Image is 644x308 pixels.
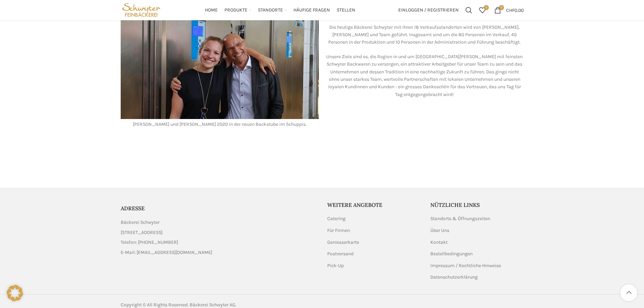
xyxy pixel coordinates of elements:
a: 0 [476,3,489,17]
p: Die heutige Bäckerei Schwyter mit ihren 18 Verkaufsstandorten wird von [PERSON_NAME], [PERSON_NAM... [326,24,524,46]
p: [PERSON_NAME] und [PERSON_NAME] 2020 in der neuen Backstube im Schuppis. [121,121,319,128]
p: Unsere Ziele sind es, die Region in und um [GEOGRAPHIC_DATA][PERSON_NAME] mit feinsten Schwyter B... [326,53,524,98]
a: Standorte & Öffnungszeiten [430,215,491,222]
a: Für Firmen [327,227,351,234]
a: Postversand [327,251,354,257]
a: Produkte [224,3,251,17]
span: Stellen [337,7,355,14]
span: 0 [484,5,489,10]
span: Produkte [224,7,247,14]
a: Kontakt [430,239,448,246]
span: Bäckerei Schwyter [121,219,160,226]
a: List item link [121,249,317,256]
span: Häufige Fragen [293,7,330,14]
h5: Nützliche Links [430,201,524,209]
a: Pick-Up [327,262,344,269]
a: Datenschutzerklärung [430,274,478,281]
span: Einloggen / Registrieren [398,8,459,13]
span: Standorte [258,7,283,14]
div: Main navigation [165,3,395,17]
span: ADRESSE [121,205,145,212]
a: Site logo [121,7,162,13]
a: Geniesserkarte [327,239,360,246]
span: CHF [506,7,515,13]
a: Home [205,3,218,17]
a: Suchen [462,3,476,17]
a: Scroll to top button [620,284,637,301]
div: Meine Wunschliste [476,3,489,17]
span: Home [205,7,218,14]
a: Häufige Fragen [293,3,330,17]
a: Standorte [258,3,287,17]
a: Stellen [337,3,355,17]
a: Impressum / Rechtliche Hinweise [430,262,502,269]
a: Einloggen / Registrieren [395,3,462,17]
a: List item link [121,239,317,246]
h5: Weitere Angebote [327,201,421,209]
span: 0 [499,5,504,10]
bdi: 0.00 [506,7,524,13]
span: [STREET_ADDRESS] [121,229,163,236]
a: Über Uns [430,227,450,234]
a: Catering [327,215,346,222]
a: 0 CHF0.00 [491,3,527,17]
a: Bestellbedingungen [430,251,473,257]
